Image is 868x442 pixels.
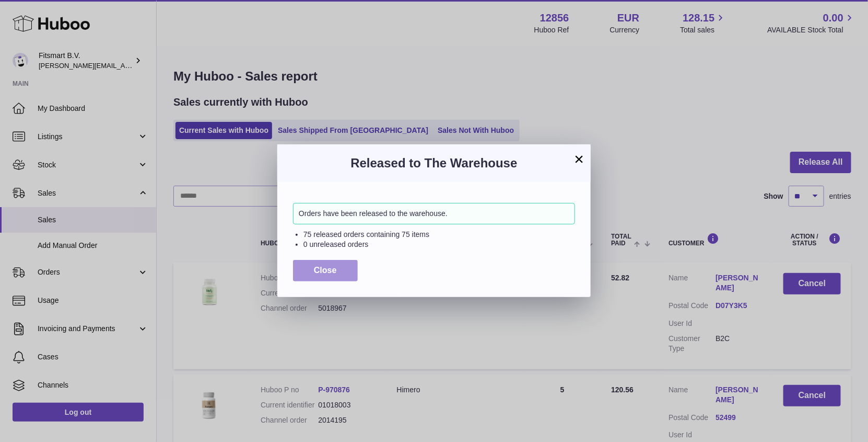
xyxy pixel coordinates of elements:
div: Orders have been released to the warehouse. [293,203,575,224]
li: 75 released orders containing 75 items [303,230,575,240]
button: × [573,153,585,165]
li: 0 unreleased orders [303,240,575,250]
h3: Released to The Warehouse [293,155,575,172]
button: Close [293,260,358,281]
span: Close [314,266,337,275]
